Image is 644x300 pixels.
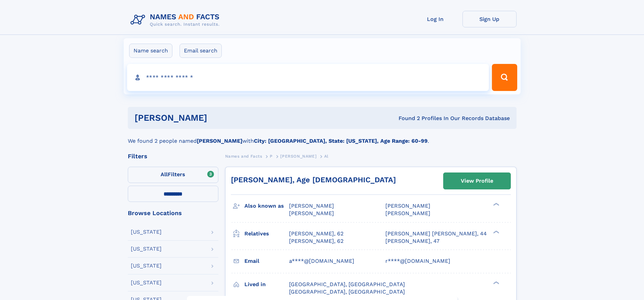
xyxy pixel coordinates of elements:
[197,138,242,144] b: [PERSON_NAME]
[135,114,303,122] h1: [PERSON_NAME]
[128,167,218,183] label: Filters
[244,200,289,212] h3: Also known as
[289,237,343,245] a: [PERSON_NAME], 62
[408,11,462,27] a: Log In
[462,11,517,27] a: Sign Up
[444,173,510,189] a: View Profile
[385,237,439,245] a: [PERSON_NAME], 47
[280,154,316,159] span: [PERSON_NAME]
[244,255,289,267] h3: Email
[492,202,500,207] div: ❯
[280,152,316,160] a: [PERSON_NAME]
[254,138,428,144] b: City: [GEOGRAPHIC_DATA], State: [US_STATE], Age Range: 60-99
[128,153,218,159] div: Filters
[289,210,334,216] span: [PERSON_NAME]
[127,64,489,91] input: search input
[461,173,493,189] div: View Profile
[385,210,430,216] span: [PERSON_NAME]
[385,203,430,209] span: [PERSON_NAME]
[131,246,162,252] div: [US_STATE]
[244,279,289,290] h3: Lived in
[161,171,168,178] span: All
[128,11,225,29] img: Logo Names and Facts
[289,281,405,287] span: [GEOGRAPHIC_DATA], [GEOGRAPHIC_DATA]
[225,152,262,160] a: Names and Facts
[128,129,517,145] div: We found 2 people named with .
[244,228,289,239] h3: Relatives
[324,154,329,159] span: Al
[492,230,500,234] div: ❯
[385,230,487,237] a: [PERSON_NAME] [PERSON_NAME], 44
[131,263,162,269] div: [US_STATE]
[129,44,172,58] label: Name search
[270,152,273,160] a: P
[131,280,162,285] div: [US_STATE]
[492,64,517,91] button: Search Button
[289,230,343,237] a: [PERSON_NAME], 62
[180,44,222,58] label: Email search
[303,115,510,122] div: Found 2 Profiles In Our Records Database
[289,203,334,209] span: [PERSON_NAME]
[492,280,500,285] div: ❯
[231,176,396,184] a: [PERSON_NAME], Age [DEMOGRAPHIC_DATA]
[131,229,162,235] div: [US_STATE]
[289,289,405,295] span: [GEOGRAPHIC_DATA], [GEOGRAPHIC_DATA]
[128,210,218,216] div: Browse Locations
[270,154,273,159] span: P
